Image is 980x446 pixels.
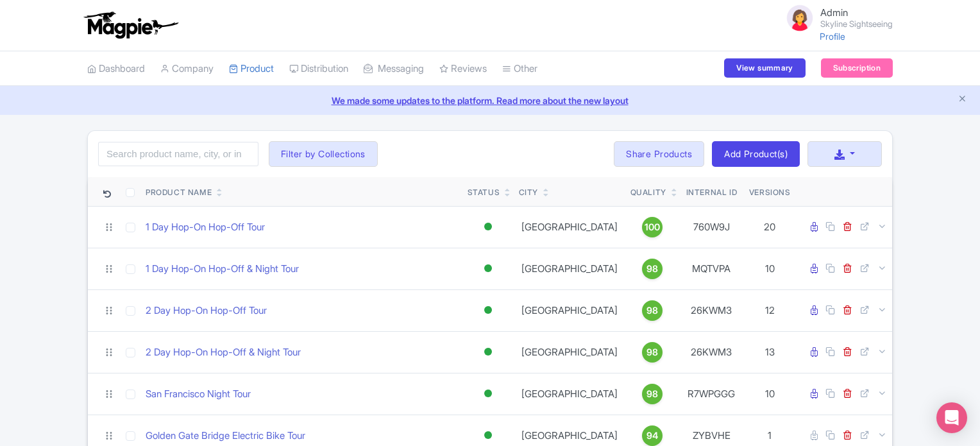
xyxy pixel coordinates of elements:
[519,187,538,198] div: City
[289,51,348,87] a: Distribution
[646,387,658,401] span: 98
[514,373,625,415] td: [GEOGRAPHIC_DATA]
[229,51,274,87] a: Product
[269,141,378,167] button: Filter by Collections
[514,289,625,331] td: [GEOGRAPHIC_DATA]
[936,402,967,433] div: Open Intercom Messenger
[514,248,625,289] td: [GEOGRAPHIC_DATA]
[630,425,674,446] a: 94
[679,331,744,373] td: 26KWM3
[482,218,494,236] div: Active
[820,31,845,42] a: Profile
[679,373,744,415] td: R7WPGGG
[958,92,967,107] button: Close announcement
[765,304,775,316] span: 12
[160,51,214,87] a: Company
[146,345,301,360] a: 2 Day Hop-On Hop-Off & Night Tour
[784,3,815,33] img: avatar_key_member-9c1dde93af8b07d7383eb8b5fb890c87.png
[712,141,800,167] a: Add Product(s)
[646,429,658,443] span: 94
[645,220,660,234] span: 100
[724,58,805,78] a: View summary
[679,177,744,207] th: Internal ID
[646,345,658,359] span: 98
[765,346,775,358] span: 13
[630,217,674,237] a: 100
[502,51,537,87] a: Other
[646,262,658,276] span: 98
[821,58,893,78] a: Subscription
[744,177,796,207] th: Versions
[482,259,494,278] div: Active
[768,429,772,442] span: 1
[764,221,775,233] span: 20
[630,300,674,321] a: 98
[364,51,424,87] a: Messaging
[679,206,744,248] td: 760W9J
[98,142,258,166] input: Search product name, city, or interal id
[482,384,494,403] div: Active
[646,304,658,318] span: 98
[482,343,494,361] div: Active
[146,429,305,443] a: Golden Gate Bridge Electric Bike Tour
[439,51,487,87] a: Reviews
[8,94,972,107] a: We made some updates to the platform. Read more about the new layout
[679,289,744,331] td: 26KWM3
[514,331,625,373] td: [GEOGRAPHIC_DATA]
[614,141,704,167] a: Share Products
[765,388,775,400] span: 10
[630,384,674,404] a: 98
[820,6,848,19] span: Admin
[87,51,145,87] a: Dashboard
[820,20,893,28] small: Skyline Sightseeing
[146,220,265,235] a: 1 Day Hop-On Hop-Off Tour
[468,187,500,198] div: Status
[81,11,180,39] img: logo-ab69f6fb50320c5b225c76a69d11143b.png
[777,3,893,33] a: Admin Skyline Sightseeing
[630,259,674,279] a: 98
[146,387,251,402] a: San Francisco Night Tour
[630,187,666,198] div: Quality
[146,304,267,318] a: 2 Day Hop-On Hop-Off Tour
[146,187,212,198] div: Product Name
[482,426,494,445] div: Active
[679,248,744,289] td: MQTVPA
[146,262,299,277] a: 1 Day Hop-On Hop-Off & Night Tour
[630,342,674,363] a: 98
[765,262,775,275] span: 10
[514,206,625,248] td: [GEOGRAPHIC_DATA]
[482,301,494,320] div: Active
